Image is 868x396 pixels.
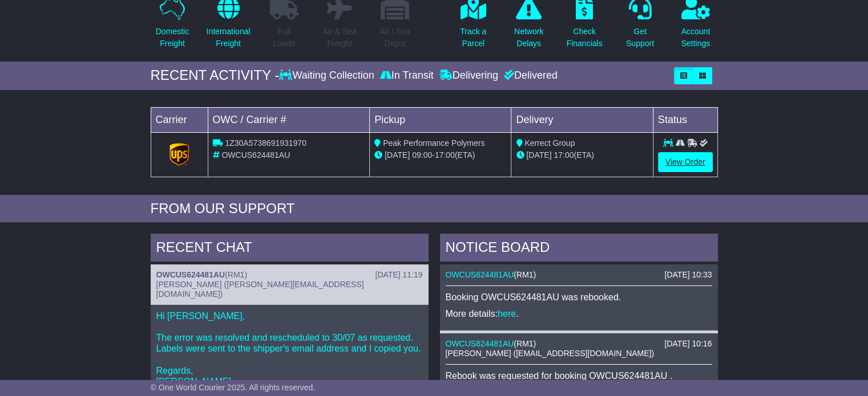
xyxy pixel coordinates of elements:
span: 17:00 [554,150,574,160]
span: Peak Performance Polymers [383,138,485,148]
div: In Transit [377,70,437,82]
div: (ETA) [516,149,648,161]
div: NOTICE BOARD [440,234,718,264]
div: ( ) [446,339,712,349]
div: RECENT CHAT [151,234,429,264]
div: FROM OUR SUPPORT [151,201,718,217]
p: Get Support [626,26,654,50]
p: Domestic Freight [156,26,189,50]
p: Network Delays [514,26,543,50]
span: [DATE] [385,150,410,160]
a: here [498,309,516,319]
td: Carrier [151,107,208,132]
p: Rebook was requested for booking OWCUS624481AU . [446,370,712,381]
div: ( ) [446,270,712,280]
div: Delivered [501,70,558,82]
div: [DATE] 10:33 [664,270,712,280]
div: [DATE] 11:19 [375,270,422,280]
span: [PERSON_NAME] ([PERSON_NAME][EMAIL_ADDRESS][DOMAIN_NAME]) [156,280,364,299]
span: 17:00 [435,150,455,160]
td: OWC / Carrier # [208,107,370,132]
span: [PERSON_NAME] ([EMAIL_ADDRESS][DOMAIN_NAME]) [446,349,655,358]
div: - (ETA) [374,149,506,161]
p: Account Settings [681,26,710,50]
div: Waiting Collection [279,70,377,82]
span: Kerrect Group [524,138,575,148]
span: 09:00 [412,150,432,160]
span: RM1 [228,270,245,279]
p: Check Financials [567,26,603,50]
span: RM1 [516,339,534,348]
div: Delivering [437,70,501,82]
span: OWCUS624481AU [221,150,290,160]
p: More details: . [446,308,712,319]
span: 1Z30A5738691931970 [225,138,306,148]
p: Air / Sea Depot [380,26,410,50]
img: GetCarrierServiceLogo [169,143,189,166]
p: International Freight [206,26,250,50]
span: [DATE] [526,150,551,160]
td: Pickup [370,107,511,132]
a: OWCUS624481AU [446,270,514,279]
div: ( ) [156,270,423,280]
a: OWCUS624481AU [156,270,225,279]
p: Full Loads [270,26,298,50]
span: © One World Courier 2025. All rights reserved. [151,383,316,392]
td: Status [653,107,717,132]
a: View Order [658,152,713,172]
div: [DATE] 10:16 [664,339,712,349]
a: OWCUS624481AU [446,339,514,348]
p: Booking OWCUS624481AU was rebooked. [446,292,712,303]
p: Track a Parcel [460,26,486,50]
p: Air & Sea Freight [322,26,356,50]
td: Delivery [511,107,653,132]
p: Hi [PERSON_NAME], The error was resolved and rescheduled to 30/07 as requested. Labels were sent ... [156,311,423,387]
div: RECENT ACTIVITY - [151,67,280,84]
span: RM1 [516,270,534,279]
